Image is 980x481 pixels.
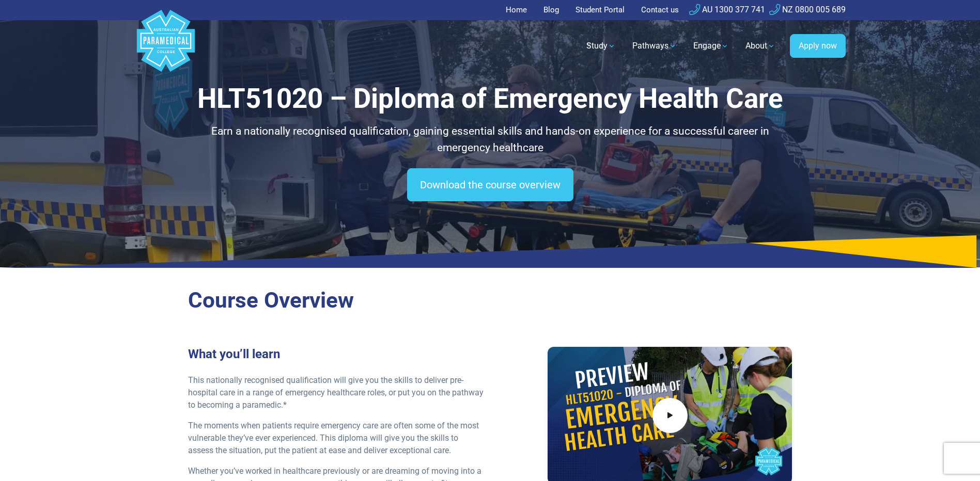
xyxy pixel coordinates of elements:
a: AU 1300 377 741 [689,5,765,14]
p: Earn a nationally recognised qualification, gaining essential skills and hands-on experience for ... [188,123,792,156]
h2: Course Overview [188,287,792,314]
h3: What you’ll learn [188,347,484,362]
a: About [739,31,782,60]
a: Pathways [626,31,683,60]
a: Apply now [790,34,846,58]
h1: HLT51020 – Diploma of Emergency Health Care [188,83,792,115]
p: The moments when patients require emergency care are often some of the most vulnerable they’ve ev... [188,420,484,457]
a: Study [580,31,622,60]
a: Australian Paramedical College [135,20,197,72]
p: This nationally recognised qualification will give you the skills to deliver pre-hospital care in... [188,374,484,411]
a: Download the course overview [407,168,573,201]
a: Engage [687,31,735,60]
a: NZ 0800 005 689 [769,5,846,14]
